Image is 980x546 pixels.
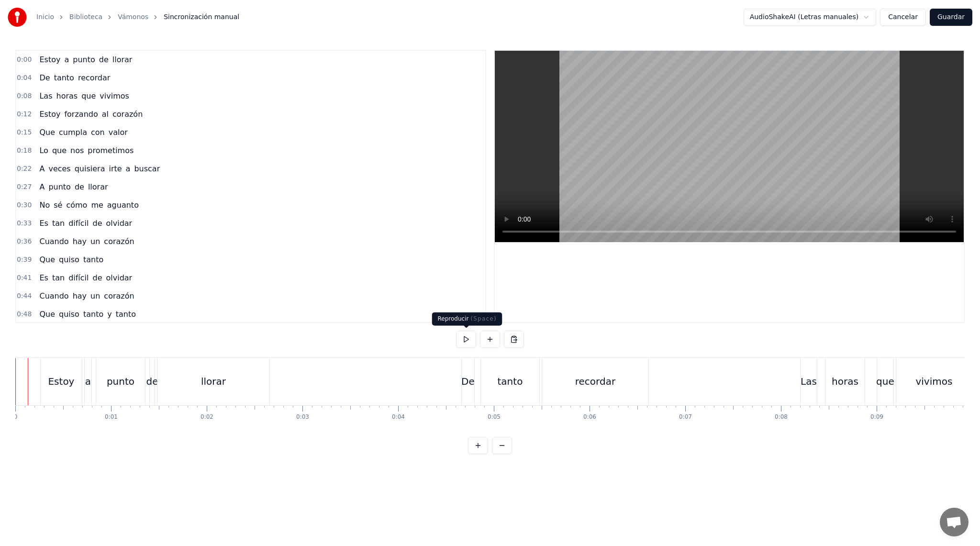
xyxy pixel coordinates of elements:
[17,182,32,192] span: 0:27
[17,73,32,83] span: 0:04
[111,54,134,65] span: llorar
[105,272,134,283] span: olvidar
[38,72,51,83] span: De
[775,413,788,421] div: 0:08
[72,290,88,301] span: hay
[880,9,926,26] button: Cancelar
[461,374,475,389] div: De
[470,315,496,322] span: ( Space )
[17,146,32,156] span: 0:18
[38,200,51,211] span: No
[90,127,106,138] span: con
[89,236,101,247] span: un
[111,109,144,120] span: corazón
[38,236,69,247] span: Cuando
[48,374,74,389] div: Estoy
[36,12,54,22] a: Inicio
[82,309,104,320] span: tanto
[103,236,135,247] span: corazón
[106,200,140,211] span: aguanto
[82,254,104,265] span: tanto
[77,72,111,83] span: recordar
[296,413,309,421] div: 0:03
[105,413,118,421] div: 0:01
[58,254,80,265] span: quiso
[498,374,523,389] div: tanto
[17,291,32,301] span: 0:44
[115,309,137,320] span: tanto
[118,12,148,22] a: Vámonos
[38,309,56,320] span: Que
[583,413,596,421] div: 0:06
[63,54,70,65] span: a
[392,413,405,421] div: 0:04
[17,219,32,228] span: 0:33
[108,127,129,138] span: valor
[201,374,226,389] div: llorar
[575,374,615,389] div: recordar
[67,218,89,229] span: difícil
[51,218,66,229] span: tan
[38,127,56,138] span: Que
[17,255,32,265] span: 0:39
[38,163,45,174] span: A
[17,91,32,101] span: 0:08
[870,413,883,421] div: 0:09
[58,309,80,320] span: quiso
[92,272,103,283] span: de
[38,290,69,301] span: Cuando
[47,163,71,174] span: veces
[65,200,88,211] span: cómo
[103,290,135,301] span: corazón
[17,110,32,119] span: 0:12
[51,145,67,156] span: que
[99,90,130,101] span: vivimos
[87,145,134,156] span: prometimos
[200,413,213,421] div: 0:02
[38,90,53,101] span: Las
[105,218,134,229] span: olvidar
[17,201,32,210] span: 0:30
[69,12,102,22] a: Biblioteca
[108,163,122,174] span: irte
[38,54,61,65] span: Estoy
[90,200,104,211] span: me
[832,374,858,389] div: horas
[17,310,32,319] span: 0:48
[85,374,91,389] div: a
[58,127,88,138] span: cumpla
[125,163,132,174] span: a
[38,272,49,283] span: Es
[940,508,969,536] a: Chat abierto
[38,181,45,192] span: A
[488,413,501,421] div: 0:05
[67,272,89,283] span: difícil
[146,374,158,389] div: de
[89,290,101,301] span: un
[72,236,88,247] span: hay
[87,181,109,192] span: llorar
[17,237,32,246] span: 0:36
[801,374,817,389] div: Las
[915,374,952,389] div: vivimos
[930,9,972,26] button: Guardar
[47,181,72,192] span: punto
[53,72,75,83] span: tanto
[17,164,32,174] span: 0:22
[38,218,49,229] span: Es
[17,128,32,137] span: 0:15
[8,8,27,27] img: youka
[17,55,32,65] span: 0:00
[101,109,110,120] span: al
[679,413,692,421] div: 0:07
[51,272,66,283] span: tan
[876,374,894,389] div: que
[80,90,97,101] span: que
[72,54,96,65] span: punto
[164,12,239,22] span: Sincronización manual
[63,109,99,120] span: forzando
[38,254,56,265] span: Que
[69,145,85,156] span: nos
[133,163,161,174] span: buscar
[432,312,502,326] div: Reproducir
